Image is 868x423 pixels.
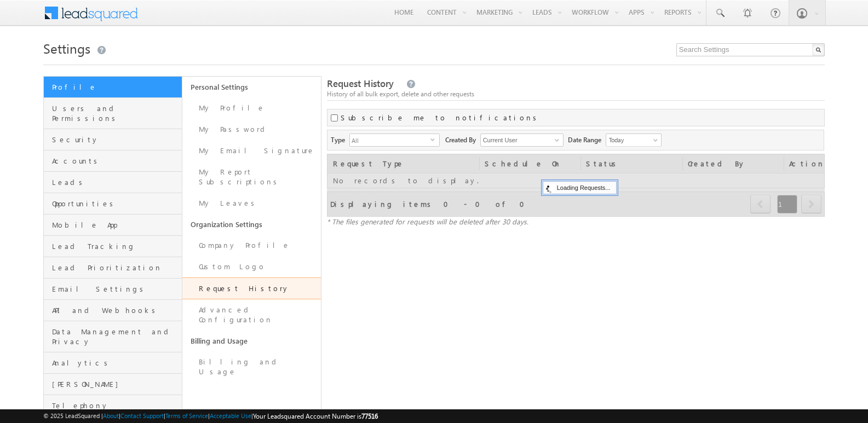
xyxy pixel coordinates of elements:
[103,412,119,419] a: About
[52,177,179,187] span: Leads
[44,193,182,215] a: Opportunities
[568,134,606,145] span: Date Range
[52,135,179,144] span: Security
[52,327,179,346] span: Data Management and Privacy
[182,331,321,351] a: Billing and Usage
[182,214,321,235] a: Organization Settings
[182,193,321,214] a: My Leaves
[182,161,321,193] a: My Report Subscriptions
[52,263,179,273] span: Lead Prioritization
[44,257,182,279] a: Lead Prioritization
[676,43,825,56] input: Search Settings
[165,412,208,419] a: Terms of Service
[44,98,182,129] a: Users and Permissions
[120,412,164,419] a: Contact Support
[361,412,378,420] span: 77516
[52,82,179,92] span: Profile
[44,129,182,150] a: Security
[543,181,617,194] div: Loading Requests...
[182,256,321,277] a: Custom Logo
[52,103,179,123] span: Users and Permissions
[327,217,528,226] span: * The files generated for requests will be deleted after 30 days.
[327,89,825,99] div: History of all bulk export, delete and other requests
[44,279,182,300] a: Email Settings
[44,172,182,193] a: Leads
[430,137,439,142] span: select
[253,412,378,420] span: Your Leadsquared Account Number is
[44,300,182,321] a: API and Webhooks
[327,77,394,90] span: Request History
[182,119,321,140] a: My Password
[606,134,662,147] a: Today
[44,150,182,172] a: Accounts
[44,321,182,352] a: Data Management and Privacy
[52,358,179,368] span: Analytics
[182,140,321,161] a: My Email Signature
[44,374,182,395] a: [PERSON_NAME]
[52,379,179,389] span: [PERSON_NAME]
[331,134,349,145] span: Type
[210,412,251,419] a: Acceptable Use
[182,277,321,299] a: Request History
[182,77,321,97] a: Personal Settings
[349,134,440,147] div: All
[182,235,321,256] a: Company Profile
[182,299,321,331] a: Advanced Configuration
[341,113,541,123] label: Subscribe me to notifications
[480,134,564,147] input: Type to Search
[52,401,179,410] span: Telephony
[52,156,179,166] span: Accounts
[606,135,658,145] span: Today
[445,134,480,145] span: Created By
[182,351,321,383] a: Billing and Usage
[43,411,378,421] span: © 2025 LeadSquared | | | | |
[182,97,321,119] a: My Profile
[52,199,179,208] span: Opportunities
[44,215,182,236] a: Mobile App
[350,134,430,146] span: All
[44,236,182,257] a: Lead Tracking
[44,395,182,416] a: Telephony
[52,305,179,315] span: API and Webhooks
[52,284,179,294] span: Email Settings
[43,39,90,57] span: Settings
[52,220,179,230] span: Mobile App
[52,241,179,251] span: Lead Tracking
[44,352,182,374] a: Analytics
[549,135,562,146] a: Show All Items
[44,77,182,98] a: Profile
